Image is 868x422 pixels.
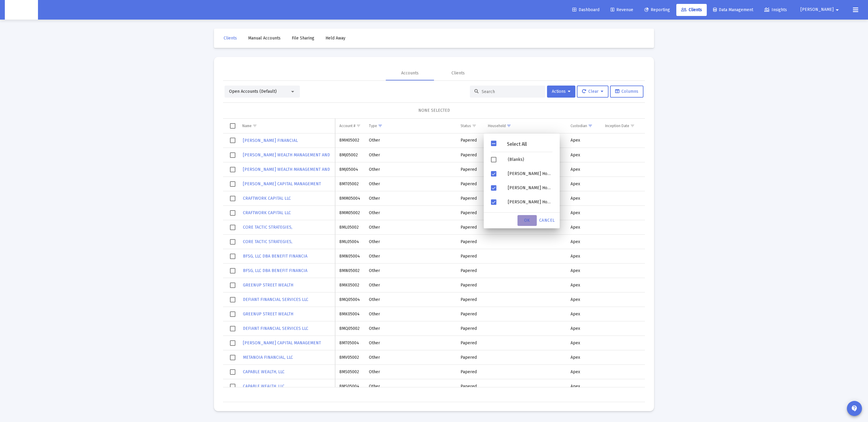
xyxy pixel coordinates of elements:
mat-icon: arrow_drop_down [834,4,841,16]
div: Papered [461,137,480,143]
a: Revenue [606,4,638,16]
span: Show filter options for column 'Account #' [356,123,361,128]
a: Data Management [708,4,758,16]
div: Select row [230,326,235,331]
td: Other [365,365,456,379]
a: Clients [219,32,242,44]
a: GREENUP STREET WEALTH [242,281,294,289]
td: 8MV05002 [335,350,365,365]
a: CORE TACTIC STRATEGIES, [242,223,293,232]
span: CORE TACTIC STRATEGIES, [243,239,292,244]
td: Other [365,249,456,264]
td: 8MK05004 [335,307,365,321]
span: Show filter options for column 'Custodian' [588,123,593,128]
div: Papered [461,253,480,259]
span: Show filter options for column 'Inception Date' [630,123,635,128]
td: Other [365,307,456,321]
a: Clients [676,4,707,16]
a: Manual Accounts [243,32,285,44]
div: Accounts [401,70,419,76]
td: Other [365,350,456,365]
span: Insights [764,7,787,12]
td: Other [365,278,456,292]
td: 8MS05002 [335,365,365,379]
span: Open Accounts (Default) [229,89,277,94]
a: CRAFTWORK CAPITAL LLC [242,194,291,203]
td: Column Name [238,119,335,133]
div: Select row [230,369,235,375]
span: Clear [582,89,603,94]
a: Reporting [640,4,675,16]
span: Cancel [539,218,555,223]
div: Select row [230,268,235,274]
a: CAPABLE WEALTH, LLC [242,367,285,376]
span: BFSG, LLC DBA BENEFIT FINANCIA [243,268,307,273]
div: [PERSON_NAME] Household [503,167,557,181]
input: Search [482,89,541,94]
a: [PERSON_NAME] WEALTH MANAGEMENT AND [242,151,331,159]
span: Show filter options for column 'Status' [472,123,476,128]
td: Apex [566,133,601,148]
td: 8MH05002 [335,133,365,148]
span: Show filter options for column 'Type' [378,123,382,128]
td: Apex [566,191,601,206]
div: Select row [230,239,235,245]
a: BFSG, LLC DBA BENEFIT FINANCIA [242,266,308,275]
td: Apex [566,292,601,307]
div: Cancel [537,215,557,226]
div: NONE SELECTED [228,108,640,114]
td: 8MQ05002 [335,321,365,336]
div: Clients [451,70,465,76]
div: Select row [230,181,235,187]
div: Select row [230,283,235,288]
td: Other [365,177,456,191]
td: Other [365,321,456,336]
div: Papered [461,152,480,158]
td: Column Custodian [566,119,601,133]
span: CRAFTWORK CAPITAL LLC [243,210,291,215]
span: METANOIA FINANCIAL, LLC [243,355,293,360]
span: GREENUP STREET WEALTH [243,283,293,288]
div: Select row [230,340,235,346]
span: [PERSON_NAME] CAPITAL MANAGEMENT [243,181,321,186]
div: (Blanks) [503,152,557,167]
td: Apex [566,307,601,321]
div: OK [517,215,537,226]
td: Apex [566,162,601,177]
td: Apex [566,264,601,278]
a: [PERSON_NAME] WEALTH MANAGEMENT AND [242,165,331,174]
span: CAPABLE WEALTH, LLC [243,369,285,374]
td: 8MN05004 [335,249,365,264]
div: Papered [461,268,480,274]
div: Select row [230,138,235,143]
td: Other [365,191,456,206]
span: Actions [552,89,571,94]
span: Clients [224,36,237,41]
td: Column Billing Start Date [644,119,692,133]
div: Papered [461,167,480,173]
span: Dashboard [572,7,599,12]
td: Column Type [365,119,456,133]
div: Papered [461,181,480,187]
td: Apex [566,177,601,191]
span: DEFIANT FINANCIAL SERVICES LLC [243,297,308,302]
div: [PERSON_NAME] Household [503,209,557,223]
td: 8MK05002 [335,278,365,292]
div: Select row [230,254,235,259]
div: Papered [461,383,480,389]
div: Account # [339,123,355,128]
button: Actions [547,86,575,98]
span: [PERSON_NAME] CAPITAL MANAGEMENT [243,340,321,345]
td: 8ML05004 [335,235,365,249]
div: Data grid [223,119,645,402]
div: Select row [230,297,235,302]
div: Select all [230,123,235,129]
td: 8MJ05004 [335,162,365,177]
div: Papered [461,239,480,245]
div: Select All [496,142,537,147]
div: Select row [230,210,235,216]
div: Inception Date [605,123,629,128]
td: Apex [566,350,601,365]
img: Dashboard [9,4,33,16]
td: Column Household [484,119,566,133]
